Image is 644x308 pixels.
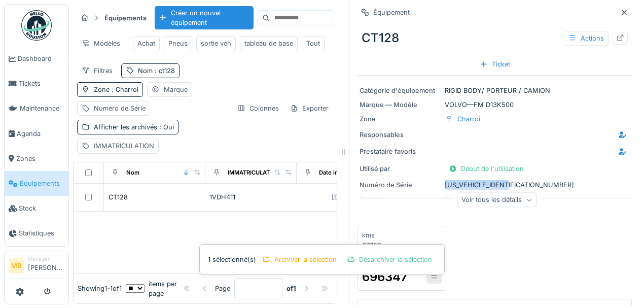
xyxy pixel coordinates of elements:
a: Agenda [5,121,68,146]
div: tableau de base [244,39,293,48]
span: : Charroi [110,86,138,93]
span: Équipements [20,179,64,188]
div: [DATE] [332,192,353,202]
div: Marque [164,85,188,94]
div: Exporter [285,101,333,116]
a: Dashboard [5,46,68,71]
span: : Oui [157,123,174,131]
span: Stock [19,203,64,213]
a: Équipements [5,171,68,196]
div: 1VDH411 [209,192,293,202]
div: Tout [306,39,320,48]
div: IMMATRICULATION [228,168,280,177]
span: Zones [16,154,64,163]
a: Tickets [5,71,68,96]
div: Nom [126,168,139,177]
div: Équipement [373,8,410,17]
div: CT128 [357,25,632,51]
strong: of 1 [287,284,296,293]
a: Zones [5,146,68,171]
div: Prestataire favoris [360,147,436,156]
div: Colonnes [233,101,283,116]
div: Voir tous les détails [457,193,536,208]
div: Utilisé par [360,164,441,174]
div: Page [215,284,230,293]
div: IMMATRICULATION [94,141,154,151]
div: Zone [360,114,441,124]
div: CT128 [109,192,128,202]
li: [PERSON_NAME] [28,255,64,277]
span: : ct128 [153,67,175,75]
div: RIGID BODY/ PORTEUR / CAMION [360,86,630,95]
div: kms CT128 [362,230,394,250]
span: Dashboard [18,54,64,63]
div: Achat [137,39,155,48]
div: Numéro de Série [94,104,146,113]
a: Maintenance [5,96,68,121]
div: Pneus [168,39,188,48]
div: Afficher les archivés [94,122,174,132]
span: Agenda [17,129,64,139]
span: Maintenance [20,104,64,113]
div: Nom [138,66,175,76]
div: Date immatriculation (1ere) [319,168,393,177]
div: Manager [28,255,64,263]
div: [US_VEHICLE_IDENTIFICATION_NUMBER] [360,180,630,190]
span: Statistiques [19,228,64,238]
li: MB [9,258,24,273]
img: Badge_color-CXgf-gQk.svg [21,10,52,41]
a: MB Manager[PERSON_NAME] [9,255,64,280]
span: Tickets [19,79,64,88]
div: VOLVO — FM D13K500 [360,100,630,110]
a: Stock [5,196,68,221]
div: Archiver la sélection [258,253,341,266]
div: Charroi [457,114,480,124]
div: Zone [94,85,138,94]
div: 1 sélectionné(s) [199,244,445,275]
div: 696347 [362,268,408,286]
div: Ticket [476,57,514,71]
div: Marque — Modèle [360,100,441,110]
div: Actions [564,31,609,46]
strong: Équipements [100,13,151,23]
div: Showing 1 - 1 of 1 [78,284,122,293]
div: sortie véh [201,39,231,48]
div: Modèles [77,36,125,51]
div: Filtres [77,63,117,78]
div: Début de l'utilisation [445,162,528,176]
a: Statistiques [5,221,68,246]
div: Numéro de Série [360,180,441,190]
div: items per page [126,279,178,298]
div: Désarchiver la sélection [343,253,436,266]
div: Catégorie d'équipement [360,86,441,95]
div: Responsables [360,130,436,140]
div: Créer un nouvel équipement [155,6,254,29]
